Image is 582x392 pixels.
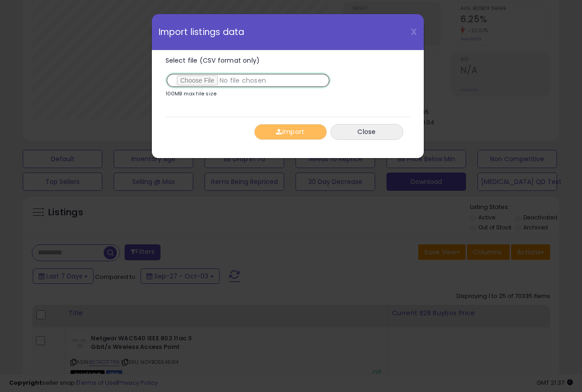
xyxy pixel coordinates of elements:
[411,25,417,38] span: X
[254,124,327,140] button: Import
[159,28,245,36] span: Import listings data
[166,56,260,65] span: Select file (CSV format only)
[166,91,217,96] p: 100MB max file size
[331,124,403,140] button: Close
